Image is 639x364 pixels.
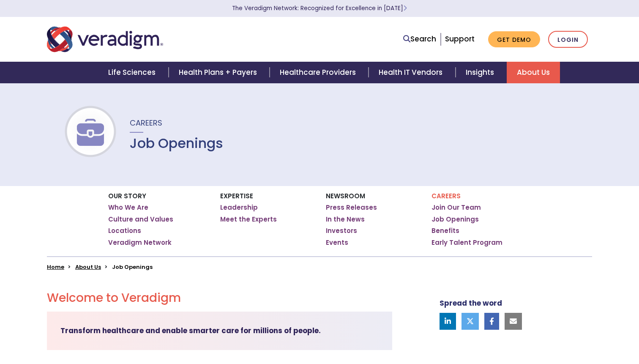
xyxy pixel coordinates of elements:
[108,203,148,212] a: Who We Are
[548,31,588,48] a: Login
[47,25,163,53] img: Veradigm logo
[403,33,436,45] a: Search
[220,215,277,224] a: Meet the Experts
[326,238,348,247] a: Events
[369,62,455,83] a: Health IT Vendors
[270,62,369,83] a: Healthcare Providers
[47,291,392,305] h2: Welcome to Veradigm
[108,215,173,224] a: Culture and Values
[431,203,481,212] a: Join Our Team
[507,62,560,83] a: About Us
[169,62,270,83] a: Health Plans + Payers
[98,62,168,83] a: Life Sciences
[326,203,377,212] a: Press Releases
[431,238,502,247] a: Early Talent Program
[130,118,162,128] span: Careers
[403,4,407,12] span: Learn More
[326,215,365,224] a: In the News
[232,4,407,12] a: The Veradigm Network: Recognized for Excellence in [DATE]Learn More
[440,298,502,308] strong: Spread the word
[445,34,475,44] a: Support
[108,227,141,235] a: Locations
[220,203,258,212] a: Leadership
[456,62,507,83] a: Insights
[431,227,459,235] a: Benefits
[60,326,321,336] strong: Transform healthcare and enable smarter care for millions of people.
[108,238,172,247] a: Veradigm Network
[75,263,101,271] a: About Us
[47,263,64,271] a: Home
[130,135,223,151] h1: Job Openings
[488,31,540,48] a: Get Demo
[326,227,357,235] a: Investors
[431,215,479,224] a: Job Openings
